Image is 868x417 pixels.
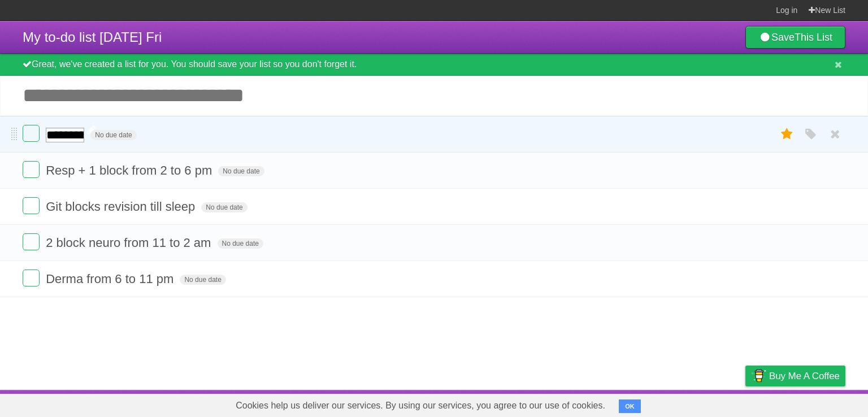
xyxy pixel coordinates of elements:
[731,393,760,414] a: Privacy
[751,366,766,385] img: Buy me a coffee
[619,399,641,413] button: OK
[769,366,840,386] span: Buy me a coffee
[180,275,225,285] span: No due date
[218,166,264,176] span: No due date
[795,32,832,43] b: This List
[218,238,263,249] span: No due date
[90,130,136,140] span: No due date
[776,125,798,144] label: Star task
[224,394,617,417] span: Cookies help us deliver our services. By using our services, you agree to our use of cookies.
[46,236,214,250] span: 2 block neuro from 11 to 2 am
[23,125,40,142] label: Done
[23,197,40,214] label: Done
[745,26,845,49] a: SaveThis List
[745,366,845,386] a: Buy me a coffee
[201,202,247,212] span: No due date
[23,233,40,250] label: Done
[46,272,176,286] span: Derma from 6 to 11 pm
[46,199,198,214] span: Git blocks revision till sleep
[23,29,162,45] span: My to-do list [DATE] Fri
[632,393,678,414] a: Developers
[595,393,619,414] a: About
[46,163,215,177] span: Resp + 1 block from 2 to 6 pm
[774,393,845,414] a: Suggest a feature
[23,161,40,178] label: Done
[692,393,717,414] a: Terms
[23,270,40,286] label: Done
